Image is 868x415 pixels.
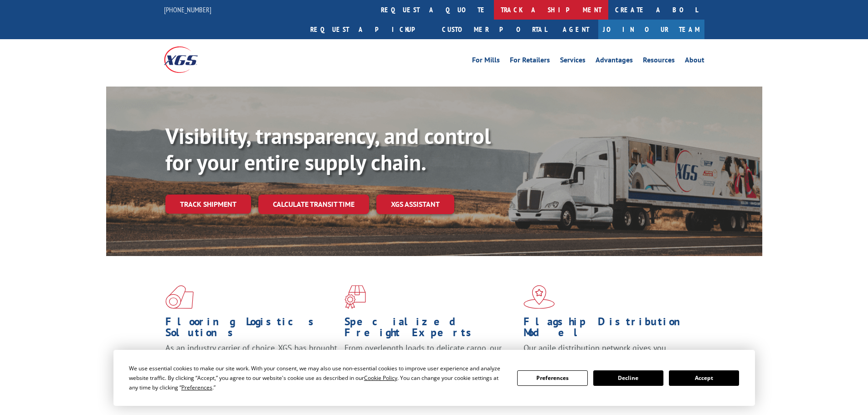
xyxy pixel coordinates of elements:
h1: Flagship Distribution Model [524,316,696,343]
h1: Specialized Freight Experts [344,316,517,343]
p: From overlength loads to delicate cargo, our experienced staff knows the best way to move your fr... [344,343,517,383]
img: xgs-icon-focused-on-flooring-red [344,285,366,309]
a: For Retailers [510,56,550,67]
span: Preferences [181,384,212,391]
a: Join Our Team [598,20,704,39]
img: xgs-icon-total-supply-chain-intelligence-red [165,285,194,309]
a: Resources [643,56,675,67]
a: Customer Portal [435,20,554,39]
a: Track shipment [165,195,251,214]
a: [PHONE_NUMBER] [164,5,211,14]
div: Cookie Consent Prompt [113,350,755,406]
span: Cookie Policy [364,374,397,382]
span: As an industry carrier of choice, XGS has brought innovation and dedication to flooring logistics... [165,343,337,375]
a: About [685,56,704,67]
img: xgs-icon-flagship-distribution-model-red [524,285,555,309]
a: Agent [554,20,598,39]
a: Calculate transit time [258,195,369,214]
a: XGS ASSISTANT [376,195,454,214]
h1: Flooring Logistics Solutions [165,316,338,343]
a: For Mills [472,56,500,67]
b: Visibility, transparency, and control for your entire supply chain. [165,122,491,176]
a: Services [560,56,586,67]
a: Request a pickup [303,20,435,39]
span: Our agile distribution network gives you nationwide inventory management on demand. [524,343,691,364]
button: Preferences [517,370,587,386]
button: Accept [669,370,739,386]
button: Decline [593,370,663,386]
a: Advantages [596,56,633,67]
div: We use essential cookies to make our site work. With your consent, we may also use non-essential ... [129,364,506,392]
